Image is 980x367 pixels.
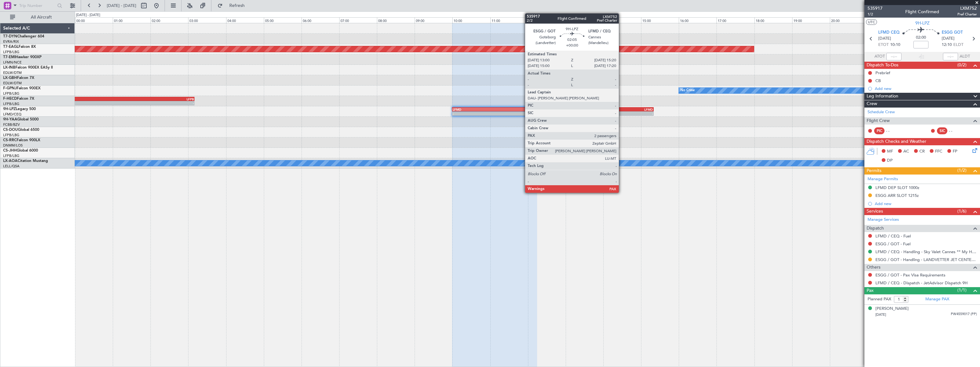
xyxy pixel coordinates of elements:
div: - - [886,128,900,134]
div: SIC [937,127,947,134]
span: [DATE] [878,36,891,42]
span: Dispatch [867,225,884,232]
div: ESGG [566,108,609,111]
span: [DATE] [942,36,955,42]
div: Add new [875,86,977,91]
span: Refresh [224,3,250,8]
div: 13:00 [566,17,603,23]
input: Trip Number [19,1,55,10]
span: LFMD CEQ [878,30,900,36]
span: Dispatch To-Dos [867,62,898,69]
button: All Aircraft [7,12,68,22]
a: EDLW/DTM [3,70,22,75]
div: - - [949,128,963,134]
div: 14:00 [603,17,641,23]
div: - [609,112,653,115]
span: ATOT [874,53,885,60]
a: LFPB/LBG [3,153,19,158]
div: LFPB [42,97,194,101]
a: LX-GBHFalcon 7X [3,76,34,80]
a: F-GPNJFalcon 900EX [3,86,41,90]
div: Prebrief [875,70,890,75]
span: 02:00 [916,35,926,41]
div: 09:00 [415,17,452,23]
span: CS-RRC [3,138,17,142]
span: LX-INB [3,66,15,70]
div: 17:00 [716,17,754,23]
div: 03:00 [188,17,226,23]
a: T7-EMIHawker 900XP [3,55,41,59]
div: LFMD [453,108,494,111]
div: 10:00 [452,17,490,23]
a: CS-JHHGlobal 6000 [3,149,38,153]
div: - [495,112,536,115]
div: 18:00 [754,17,792,23]
a: LELL/QSA [3,164,19,169]
a: Manage PAX [925,296,949,303]
div: 07:00 [339,17,377,23]
span: F-GPNJ [3,86,17,90]
a: CS-DOUGlobal 6500 [3,128,39,132]
a: EDLW/DTM [3,81,22,86]
a: LFPB/LBG [3,133,19,137]
span: LX-AOA [3,159,18,163]
button: UTC [866,19,877,25]
a: LFMD / CEQ - Dispatch - JetAdvisor Dispatch 9H [875,280,968,286]
span: All Aircraft [16,15,66,19]
span: DP [887,158,893,164]
span: ALDT [960,53,970,60]
div: LFMD DEP SLOT 1000z [875,185,919,190]
span: ETOT [878,42,889,48]
a: LFPB/LBG [3,50,19,54]
a: T7-EAGLFalcon 8X [3,45,36,49]
button: Refresh [215,1,252,11]
span: MF [887,148,893,155]
div: [DATE] - [DATE] [76,13,100,18]
div: ESGG ARR SLOT 1215z [875,193,919,198]
span: 535917 [868,5,883,12]
span: FP [953,148,957,155]
a: LX-AOACitation Mustang [3,159,48,163]
span: 1/2 [868,12,883,17]
span: PW4559017 (PP) [951,312,977,317]
div: 02:00 [150,17,188,23]
div: CB [875,78,881,83]
div: 01:00 [113,17,150,23]
a: FCBB/BZV [3,122,20,127]
a: 9H-YAAGlobal 5000 [3,118,39,121]
a: F-HECDFalcon 7X [3,97,34,101]
a: ESGG / GOT - Handling - LANDVETTER JET CENTER ESGG/GOT [875,257,977,262]
div: 16:00 [679,17,716,23]
span: T7-DYN [3,35,17,38]
a: EVRA/RIX [3,39,19,44]
input: --:-- [886,53,901,60]
div: No Crew [680,86,695,95]
a: ESGG / GOT - Pax Visa Requirements [875,272,945,278]
a: LFMD/CEQ [3,112,21,117]
a: LFMD / CEQ - Fuel [875,233,911,239]
div: ESGG [495,108,536,111]
span: 12:10 [942,42,952,48]
div: 11:00 [490,17,528,23]
div: [PERSON_NAME] [875,306,909,312]
a: LFPB/LBG [3,102,19,106]
div: PIC [874,127,885,134]
span: Leg Information [867,93,898,100]
span: T7-EAGL [3,45,19,49]
a: LFMD / CEQ - Handling - Sky Valet Cannes ** My Handling**LFMD / CEQ [875,249,977,254]
span: FFC [935,148,942,155]
div: 00:00 [75,17,113,23]
a: DNMM/LOS [3,143,23,148]
div: 04:00 [226,17,264,23]
div: - [453,112,494,115]
span: Permits [867,167,881,175]
span: CR [919,148,925,155]
a: LX-INBFalcon 900EX EASy II [3,66,53,70]
span: LX-GBH [3,76,17,80]
div: 06:00 [302,17,339,23]
div: LFMD [609,108,653,111]
a: Schedule Crew [868,109,895,115]
span: [DATE] - [DATE] [107,3,136,8]
a: LFPB/LBG [3,91,19,96]
span: CS-DOU [3,128,18,132]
